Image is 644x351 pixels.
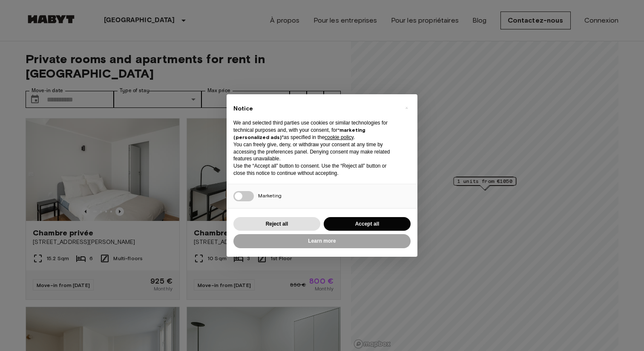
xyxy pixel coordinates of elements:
[233,104,397,113] h2: Notice
[324,217,411,231] button: Accept all
[233,162,397,177] p: Use the “Accept all” button to consent. Use the “Reject all” button or close this notice to conti...
[233,119,397,141] p: We and selected third parties use cookies or similar technologies for technical purposes and, wit...
[233,234,411,248] button: Learn more
[325,134,354,140] a: cookie policy
[405,103,408,113] span: ×
[400,101,413,115] button: Close this notice
[233,141,397,162] p: You can freely give, deny, or withdraw your consent at any time by accessing the preferences pane...
[258,192,282,199] span: Marketing
[233,127,365,140] strong: “marketing (personalized ads)”
[233,217,320,231] button: Reject all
